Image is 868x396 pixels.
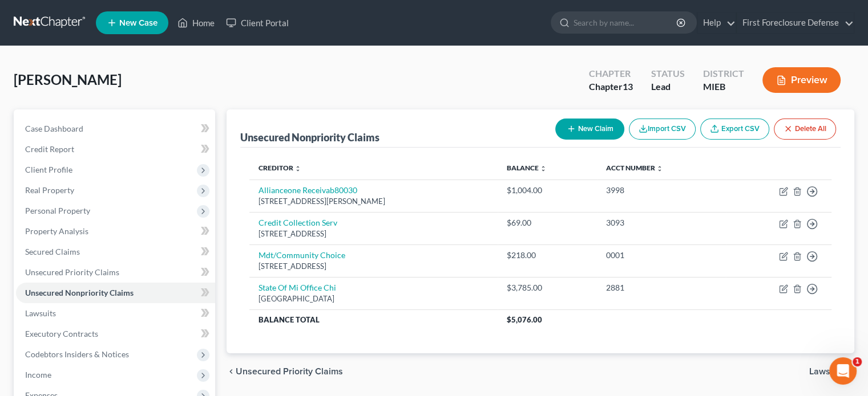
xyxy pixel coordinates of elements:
[623,81,633,92] span: 13
[809,367,854,376] button: Lawsuits chevron_right
[16,283,215,303] a: Unsecured Nonpriority Claims
[606,185,717,196] div: 3998
[172,13,220,33] a: Home
[25,124,83,133] span: Case Dashboard
[25,370,51,379] span: Income
[656,165,663,172] i: unfold_more
[16,221,215,242] a: Property Analysis
[259,196,488,207] div: [STREET_ADDRESS][PERSON_NAME]
[540,165,547,172] i: unfold_more
[737,13,854,33] a: First Foreclosure Defense
[259,218,337,227] a: Credit Collection Serv
[25,288,134,297] span: Unsecured Nonpriority Claims
[25,226,88,236] span: Property Analysis
[259,185,357,195] a: Allianceone Receivab80030
[25,185,74,195] span: Real Property
[700,119,769,140] a: Export CSV
[25,308,56,318] span: Lawsuits
[227,367,236,376] i: chevron_left
[697,13,736,33] a: Help
[629,119,696,140] button: Import CSV
[853,357,862,366] span: 1
[703,80,744,93] div: MIEB
[227,367,343,376] button: chevron_left Unsecured Priority Claims
[762,67,841,93] button: Preview
[240,130,380,144] div: Unsecured Nonpriority Claims
[259,164,301,172] a: Creditor unfold_more
[507,315,542,324] span: $5,076.00
[25,247,80,256] span: Secured Claims
[651,67,685,80] div: Status
[16,324,215,344] a: Executory Contracts
[25,267,119,277] span: Unsecured Priority Claims
[25,206,90,215] span: Personal Property
[249,309,498,330] th: Balance Total
[651,80,685,93] div: Lead
[294,165,301,172] i: unfold_more
[25,144,74,154] span: Credit Report
[829,357,857,385] iframe: Intercom live chat
[16,242,215,262] a: Secured Claims
[606,217,717,228] div: 3093
[507,282,588,293] div: $3,785.00
[507,185,588,196] div: $1,004.00
[589,67,633,80] div: Chapter
[606,164,663,172] a: Acct Number unfold_more
[606,282,717,293] div: 2881
[507,217,588,228] div: $69.00
[574,12,678,33] input: Search by name...
[809,367,845,376] span: Lawsuits
[259,250,345,260] a: Mdt/Community Choice
[774,119,836,140] button: Delete All
[220,13,294,33] a: Client Portal
[16,119,215,139] a: Case Dashboard
[703,67,744,80] div: District
[589,80,633,93] div: Chapter
[25,349,129,359] span: Codebtors Insiders & Notices
[606,250,717,261] div: 0001
[555,119,624,140] button: New Claim
[119,19,158,27] span: New Case
[259,283,336,292] a: State Of Mi Office Chi
[236,367,343,376] span: Unsecured Priority Claims
[507,164,547,172] a: Balance unfold_more
[259,293,488,304] div: [GEOGRAPHIC_DATA]
[16,139,215,160] a: Credit Report
[25,165,72,174] span: Client Profile
[507,250,588,261] div: $218.00
[16,262,215,283] a: Unsecured Priority Claims
[259,261,488,272] div: [STREET_ADDRESS]
[16,303,215,324] a: Lawsuits
[259,228,488,239] div: [STREET_ADDRESS]
[25,329,98,338] span: Executory Contracts
[14,71,122,88] span: [PERSON_NAME]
